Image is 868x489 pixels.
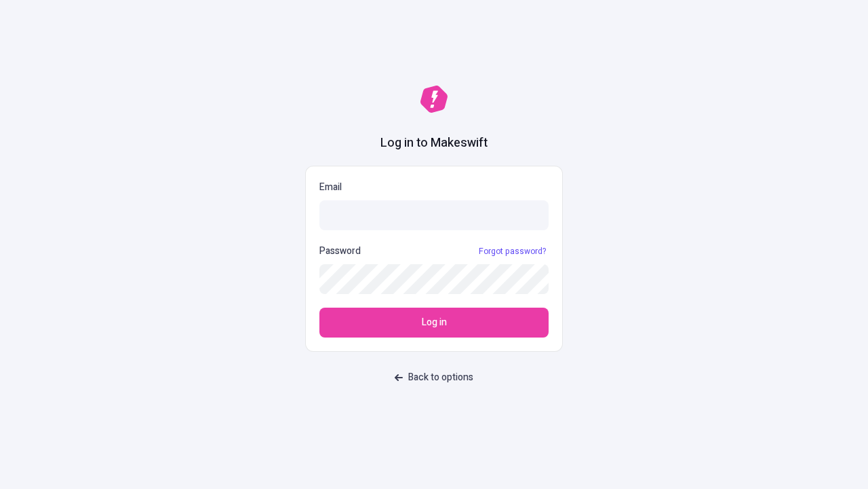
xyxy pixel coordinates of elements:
[422,315,447,330] span: Log in
[387,365,481,390] button: Back to options
[476,246,549,257] a: Forgot password?
[408,370,473,385] span: Back to options
[319,180,549,195] p: Email
[380,134,488,152] h1: Log in to Makeswift
[319,244,361,259] p: Password
[319,308,549,338] button: Log in
[319,200,549,230] input: Email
